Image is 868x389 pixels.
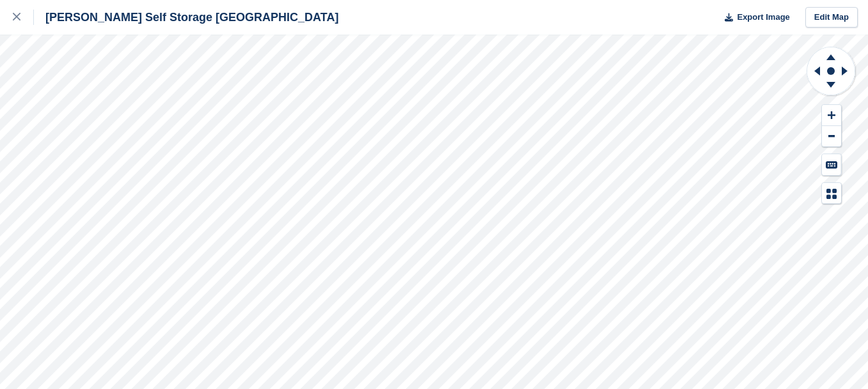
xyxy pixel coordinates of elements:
button: Map Legend [822,183,841,204]
button: Keyboard Shortcuts [822,154,841,175]
div: [PERSON_NAME] Self Storage [GEOGRAPHIC_DATA] [34,10,338,25]
button: Zoom In [822,105,841,126]
span: Export Image [737,11,789,24]
a: Edit Map [805,7,858,28]
button: Zoom Out [822,126,841,147]
button: Export Image [717,7,790,28]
